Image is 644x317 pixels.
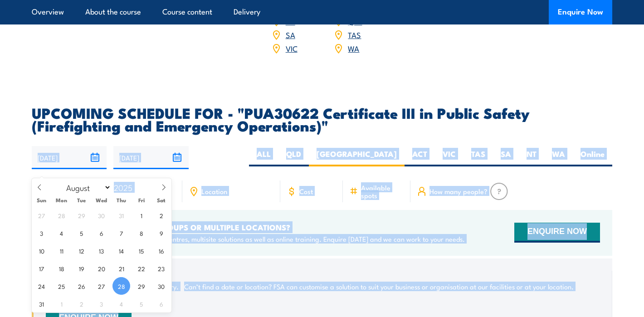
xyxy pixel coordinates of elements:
[152,224,170,242] span: August 9, 2025
[429,187,488,195] span: How many people?
[33,224,50,242] span: August 3, 2025
[132,295,150,312] span: September 5, 2025
[152,259,170,277] span: August 23, 2025
[348,43,359,54] a: WA
[184,282,574,291] p: Can’t find a date or location? FSA can customise a solution to suit your business or organisation...
[152,242,170,259] span: August 16, 2025
[111,182,141,193] input: Year
[544,149,573,166] label: WA
[93,224,110,242] span: August 6, 2025
[73,206,90,224] span: July 29, 2025
[32,146,107,169] input: From date
[53,277,70,295] span: August 25, 2025
[435,149,463,166] label: VIC
[33,242,50,259] span: August 10, 2025
[152,206,170,224] span: August 2, 2025
[33,206,50,224] span: July 27, 2025
[113,146,188,169] input: To date
[405,149,435,166] label: ACT
[299,187,313,195] span: Cost
[53,206,70,224] span: July 28, 2025
[92,197,112,203] span: Wed
[73,277,90,295] span: August 26, 2025
[33,259,50,277] span: August 17, 2025
[573,149,612,166] label: Online
[93,242,110,259] span: August 13, 2025
[73,259,90,277] span: August 19, 2025
[132,206,150,224] span: August 1, 2025
[132,242,150,259] span: August 15, 2025
[132,259,150,277] span: August 22, 2025
[152,295,170,312] span: September 6, 2025
[348,29,361,40] a: TAS
[112,206,130,224] span: July 31, 2025
[132,224,150,242] span: August 8, 2025
[278,149,309,166] label: QLD
[112,224,130,242] span: August 7, 2025
[52,197,72,203] span: Mon
[112,295,130,312] span: September 4, 2025
[93,259,110,277] span: August 20, 2025
[62,181,112,193] select: Month
[112,197,132,203] span: Thu
[286,15,295,26] a: NT
[53,224,70,242] span: August 4, 2025
[286,29,295,40] a: SA
[151,197,171,203] span: Sat
[112,277,130,295] span: August 28, 2025
[72,197,92,203] span: Tue
[132,197,151,203] span: Fri
[249,149,278,166] label: ALL
[33,277,50,295] span: August 24, 2025
[309,149,405,166] label: [GEOGRAPHIC_DATA]
[73,295,90,312] span: September 2, 2025
[112,242,130,259] span: August 14, 2025
[132,277,150,295] span: August 29, 2025
[32,106,612,132] h2: UPCOMING SCHEDULE FOR - "PUA30622 Certificate III in Public Safety (Firefighting and Emergency Op...
[348,15,362,26] a: QLD
[32,197,52,203] span: Sun
[93,295,110,312] span: September 3, 2025
[46,234,465,244] p: We offer onsite training, training at our centres, multisite solutions as well as online training...
[33,295,50,312] span: August 31, 2025
[46,222,465,232] h4: NEED TRAINING FOR LARGER GROUPS OR MULTIPLE LOCATIONS?
[286,43,298,54] a: VIC
[463,149,493,166] label: TAS
[201,187,227,195] span: Location
[514,223,600,243] button: ENQUIRE NOW
[519,149,544,166] label: NT
[53,242,70,259] span: August 11, 2025
[112,259,130,277] span: August 21, 2025
[493,149,519,166] label: SA
[152,277,170,295] span: August 30, 2025
[361,184,404,199] span: Available spots
[93,277,110,295] span: August 27, 2025
[53,295,70,312] span: September 1, 2025
[53,259,70,277] span: August 18, 2025
[93,206,110,224] span: July 30, 2025
[73,242,90,259] span: August 12, 2025
[73,224,90,242] span: August 5, 2025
